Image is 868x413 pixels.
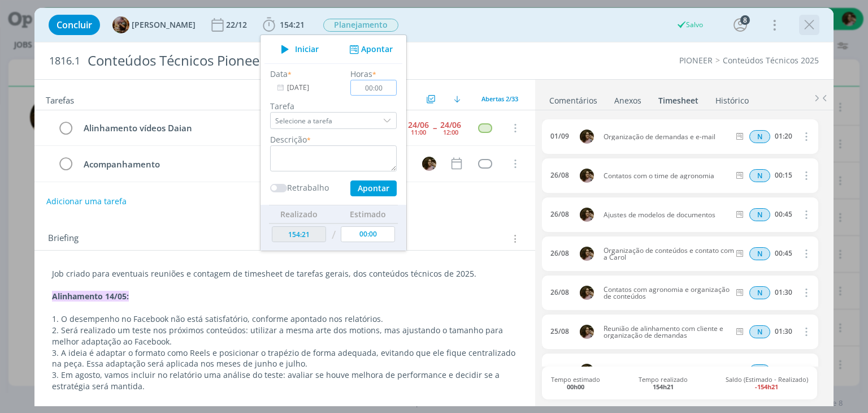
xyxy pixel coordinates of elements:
button: Planejamento [323,18,399,32]
div: 26/08 [550,171,569,179]
div: 24/06 [440,121,461,129]
span: N [749,169,770,182]
img: N [580,208,594,222]
span: N [749,364,770,377]
span: -- [433,124,436,132]
span: Contatos com o time de agronomia [599,173,734,179]
p: 3. Em agosto, vamos incluir no relatório uma análise do teste: avaliar se houve melhora de perfor... [52,369,517,392]
div: 00:45 [775,249,792,257]
div: 11:00 [411,129,426,135]
span: Concluir [57,20,92,29]
span: Iniciar [295,45,319,53]
button: 154:21 [260,16,307,34]
img: N [580,169,594,183]
label: Horas [351,68,373,80]
div: Horas normais [749,208,770,221]
img: N [580,364,594,378]
div: 25/08 [550,328,569,335]
td: / [329,223,338,247]
b: 154h21 [653,382,674,391]
strong: Alinhamento 14/05: [52,291,129,302]
div: 22/12 [226,21,249,29]
span: N [749,208,770,221]
span: Organização de conteúdos e contato com a Carol [599,247,734,261]
a: Comentários [549,90,598,106]
p: 2. Será realizado um teste nos próximos conteúdos: utilizar a mesma arte dos motions, mas ajustan... [52,325,517,347]
span: 1816.1 [49,55,80,67]
span: N [749,286,770,299]
div: Salvo [676,20,703,30]
span: Tarefas [46,92,74,106]
img: A [112,16,129,33]
button: Apontar [346,44,393,55]
span: Briefing [48,231,79,246]
button: Concluir [49,15,100,35]
div: Horas normais [749,169,770,182]
th: Realizado [269,205,329,223]
button: N [421,155,438,172]
div: 12:00 [443,129,458,135]
div: 26/08 [550,289,569,296]
img: N [580,325,594,339]
div: Horas normais [749,247,770,260]
span: Ajustes de modelos de documentos [599,212,734,218]
span: N [749,325,770,338]
label: Data [270,68,288,80]
span: Reunião de alinhamento com cliente e organização de demandas [599,325,734,339]
span: Saldo (Estimado - Realizado) [726,376,808,390]
div: Alinhamento vídeos Daian [79,121,367,135]
span: N [749,130,770,143]
label: Descrição [270,134,307,145]
th: Estimado [338,205,398,223]
span: Organização de demandas e e-mail [599,134,734,140]
button: Iniciar [275,41,319,57]
div: 00:15 [775,171,792,179]
img: N [580,286,594,300]
div: Horas normais [749,325,770,338]
div: 26/08 [550,249,569,257]
label: Tarefa [270,100,397,112]
b: -154h21 [755,382,778,391]
div: Acompanhamento [79,157,411,171]
span: Contatos com agronomia e organização de conteúdos [599,286,734,300]
div: 00:45 [775,210,792,218]
div: Conteúdos Técnicos Pioneer [83,47,493,75]
div: dialog [34,8,833,406]
span: Tempo estimado [551,376,600,390]
span: 154:21 [280,19,305,30]
div: 8 [740,15,750,25]
button: Apontar [350,180,397,196]
p: Job criado para eventuais reuniões e contagem de timesheet de tarefas gerais, dos conteúdos técni... [52,268,517,279]
a: Histórico [715,90,749,106]
img: N [580,130,594,144]
span: N [749,247,770,260]
button: A[PERSON_NAME] [112,16,196,33]
p: 1. O desempenho no Facebook não está satisfatório, conforme apontado nos relatórios. [52,313,517,325]
a: Timesheet [658,90,699,106]
span: Tempo realizado [639,376,688,390]
div: 01/09 [550,132,569,140]
div: Horas normais [749,130,770,143]
div: 24/06 [408,121,429,129]
span: [PERSON_NAME] [132,21,196,29]
span: Planejamento [323,19,398,32]
div: 01:30 [775,328,792,335]
label: Retrabalho [287,182,329,193]
img: arrow-down.svg [454,96,461,102]
b: 00h00 [567,382,584,391]
button: Adicionar uma tarefa [46,191,127,212]
div: 26/08 [550,210,569,218]
div: Horas normais [749,364,770,377]
ul: 154:21 [260,35,407,251]
a: Conteúdos Técnicos 2025 [723,55,819,66]
input: Data [270,80,341,96]
div: Anexos [614,95,641,106]
div: 01:30 [775,289,792,296]
div: 01:20 [775,132,792,140]
img: N [422,157,436,171]
div: Horas normais [749,286,770,299]
p: 3. A ideia é adaptar o formato como Reels e posicionar o trapézio de forma adequada, evitando que... [52,347,517,370]
img: N [580,247,594,261]
button: 8 [731,16,749,34]
span: Abertas 2/33 [481,94,518,103]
